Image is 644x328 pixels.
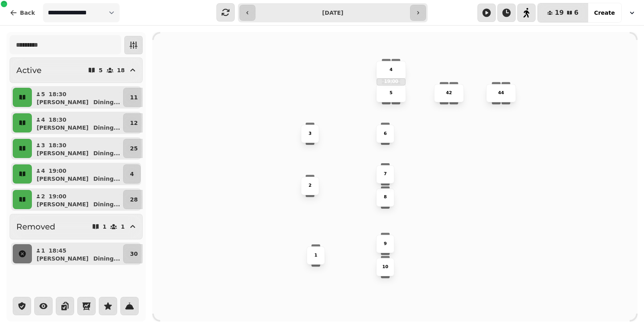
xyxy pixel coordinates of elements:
[382,264,388,270] p: 10
[49,247,67,255] p: 18:45
[308,183,312,189] p: 2
[33,190,122,209] button: 219:00[PERSON_NAME]Dining...
[33,139,122,158] button: 318:30[PERSON_NAME]Dining...
[41,141,45,149] p: 3
[308,130,312,137] p: 3
[3,3,41,22] button: Back
[16,221,55,232] h2: Removed
[123,88,144,107] button: 11
[123,139,144,158] button: 25
[10,214,143,239] button: Removed11
[10,57,143,83] button: Active518
[33,88,122,107] button: 518:30[PERSON_NAME]Dining...
[41,167,45,175] p: 4
[130,119,137,127] p: 12
[93,200,120,208] p: Dining ...
[93,255,120,263] p: Dining ...
[37,98,88,106] p: [PERSON_NAME]
[41,247,45,255] p: 1
[594,10,615,16] span: Create
[49,90,67,98] p: 18:30
[130,196,137,204] p: 28
[130,250,137,258] p: 30
[377,79,405,85] p: 19:00
[588,3,621,22] button: Create
[384,241,387,247] p: 9
[93,175,120,183] p: Dining ...
[384,130,387,137] p: 6
[384,171,387,178] p: 7
[103,224,107,229] p: 1
[390,67,393,73] p: 4
[117,67,125,73] p: 18
[574,10,579,16] span: 6
[538,3,588,22] button: 196
[390,90,393,96] p: 5
[121,224,125,229] p: 1
[93,98,120,106] p: Dining ...
[130,93,137,101] p: 11
[123,164,141,184] button: 4
[123,244,144,263] button: 30
[37,149,88,157] p: [PERSON_NAME]
[314,252,318,259] p: 1
[37,124,88,132] p: [PERSON_NAME]
[93,149,120,157] p: Dining ...
[41,192,45,200] p: 2
[555,10,563,16] span: 19
[49,167,67,175] p: 19:00
[49,116,67,124] p: 18:30
[498,90,504,96] p: 44
[384,194,387,201] p: 8
[16,65,41,76] h2: Active
[41,90,45,98] p: 5
[37,255,88,263] p: [PERSON_NAME]
[33,113,122,132] button: 418:30[PERSON_NAME]Dining...
[130,170,134,178] p: 4
[37,175,88,183] p: [PERSON_NAME]
[130,144,137,152] p: 25
[33,244,122,263] button: 118:45[PERSON_NAME]Dining...
[41,116,45,124] p: 4
[33,164,122,184] button: 419:00[PERSON_NAME]Dining...
[123,113,144,132] button: 12
[99,67,103,73] p: 5
[49,141,67,149] p: 18:30
[446,90,452,96] p: 42
[20,10,35,16] span: Back
[93,124,120,132] p: Dining ...
[37,200,88,208] p: [PERSON_NAME]
[49,192,67,200] p: 19:00
[123,190,144,209] button: 28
